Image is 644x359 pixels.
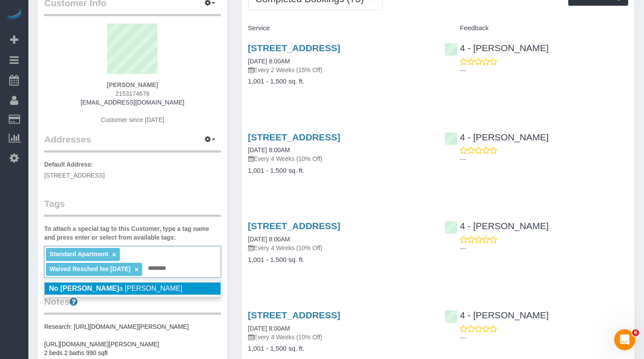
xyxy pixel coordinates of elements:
p: Every 4 Weeks (10% Off) [248,154,432,163]
legend: Tags [44,197,221,217]
a: [STREET_ADDRESS] [248,132,340,142]
label: Default Address: [44,160,93,169]
span: Customer since [DATE] [101,116,164,123]
h4: 1,001 - 1,500 sq. ft. [248,345,432,352]
h4: 1,001 - 1,500 sq. ft. [248,256,432,264]
p: Every 4 Weeks (10% Off) [248,333,432,342]
iframe: Intercom live chat [614,329,635,350]
p: --- [460,155,628,164]
a: × [112,251,116,258]
a: 4 - [PERSON_NAME] [444,132,549,142]
em: No [PERSON_NAME] [49,285,119,292]
span: 2153174676 [115,90,150,97]
label: To attach a special tag to this Customer, type a tag name and press enter or select from availabl... [44,224,221,242]
span: Waived Resched fee [DATE] [49,265,130,272]
legend: Notes [44,295,221,315]
a: 4 - [PERSON_NAME] [444,221,549,231]
h4: 1,001 - 1,500 sq. ft. [248,78,432,85]
p: Every 2 Weeks (15% Off) [248,66,432,74]
span: Standard Apartment [49,251,108,258]
a: [DATE] 8:00AM [248,236,290,243]
span: a [PERSON_NAME] [49,285,182,292]
p: --- [460,333,628,342]
a: 4 - [PERSON_NAME] [444,310,549,320]
h4: Feedback [444,24,628,32]
a: [DATE] 8:00AM [248,146,290,153]
a: [STREET_ADDRESS] [248,43,340,53]
a: × [134,266,138,273]
h4: 1,001 - 1,500 sq. ft. [248,167,432,174]
a: [DATE] 8:00AM [248,325,290,332]
a: [DATE] 8:00AM [248,58,290,65]
a: [STREET_ADDRESS] [248,310,340,320]
span: 6 [632,329,639,336]
p: --- [460,244,628,253]
p: --- [460,66,628,75]
strong: [PERSON_NAME] [107,81,158,88]
span: [STREET_ADDRESS] [44,172,105,179]
img: Automaid Logo [5,9,23,21]
a: 4 - [PERSON_NAME] [444,43,549,53]
pre: Research: [URL][DOMAIN_NAME][PERSON_NAME] [URL][DOMAIN_NAME][PERSON_NAME] 2 beds 2 baths 990 sqft [44,322,221,357]
p: Every 4 Weeks (10% Off) [248,244,432,252]
a: [EMAIL_ADDRESS][DOMAIN_NAME] [80,99,184,106]
h4: Service [248,24,432,32]
a: [STREET_ADDRESS] [248,221,340,231]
